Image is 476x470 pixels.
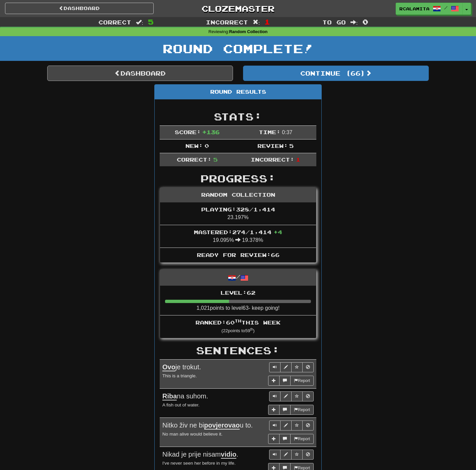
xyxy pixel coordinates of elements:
div: Sentence controls [269,450,314,460]
a: Dashboard [47,66,233,81]
span: 1 [296,156,300,163]
div: / [160,270,316,285]
span: na suhom. [162,392,208,400]
span: 0 [205,143,209,149]
button: Toggle favorite [291,362,303,372]
u: Riba [162,392,177,400]
div: More sentence controls [268,376,314,386]
span: : [136,19,143,25]
button: Add sentence to collection [268,434,280,444]
button: Play sentence audio [269,420,281,431]
button: Toggle ignore [302,362,314,372]
span: je trokut. [162,363,201,371]
button: Toggle ignore [302,391,314,401]
span: : [253,19,260,25]
div: Sentence controls [269,391,314,401]
span: 5 [289,143,294,149]
sup: th [235,318,241,323]
button: Toggle favorite [291,420,303,431]
li: 19.095% 19.378% [160,225,316,248]
h1: Round Complete! [2,42,474,55]
div: More sentence controls [268,405,314,415]
button: Continue (66) [243,66,429,81]
span: Correct [98,19,131,25]
a: Clozemaster [164,3,312,14]
span: 5 [148,18,154,26]
span: : [350,19,358,25]
div: Sentence controls [269,420,314,431]
button: Add sentence to collection [268,376,280,386]
u: vidio [221,451,237,459]
button: Edit sentence [280,420,292,431]
small: No man alive would believe it. [162,432,223,437]
a: Dashboard [5,3,154,14]
span: + 4 [273,229,282,235]
button: Toggle ignore [302,420,314,431]
h2: Stats: [160,111,316,122]
button: Report [290,405,314,415]
span: Mastered: 274 / 1,414 [194,229,282,235]
span: Time: [259,129,281,135]
button: Add sentence to collection [268,405,280,415]
span: Incorrect: [251,156,294,163]
li: 23.197% [160,202,316,225]
span: To go [322,19,346,25]
div: Round Results [155,85,321,99]
button: Play sentence audio [269,391,281,401]
div: Sentence controls [269,362,314,372]
li: 1,021 points to level 63 - keep going! [160,286,316,316]
button: Report [290,376,314,386]
span: 5 [213,156,218,163]
button: Play sentence audio [269,362,281,372]
div: More sentence controls [268,434,314,444]
u: Ovo [162,363,175,371]
span: / [444,5,448,10]
button: Play sentence audio [269,450,281,460]
span: Nitko živ ne bi u to. [162,421,253,430]
strong: Random Collection [229,29,267,34]
span: Review: [257,143,288,149]
span: Ready for Review: 66 [197,252,280,258]
span: Correct: [177,156,212,163]
span: Level: 62 [221,289,255,296]
span: rcalamita [399,6,429,12]
small: I've never seen her before in my life. [162,461,236,466]
u: povjerovao [204,421,240,430]
button: Edit sentence [280,362,292,372]
small: A fish out of water. [162,402,200,407]
span: 1 [264,18,270,26]
span: New: [185,143,203,149]
span: + 136 [202,129,220,135]
small: This is a triangle. [162,373,197,378]
button: Edit sentence [280,450,292,460]
button: Toggle favorite [291,391,303,401]
small: ( 22 points to 59 ) [221,328,254,333]
span: Incorrect [206,19,248,25]
span: Score: [175,129,201,135]
span: Ranked: 60 this week [195,319,281,325]
span: Nikad je prije nisam . [162,451,238,459]
div: Random Collection [160,188,316,202]
button: Toggle ignore [302,450,314,460]
span: Playing: 328 / 1,414 [201,206,275,212]
a: rcalamita / [396,3,463,15]
button: Toggle favorite [291,450,303,460]
button: Edit sentence [280,391,292,401]
sup: th [250,327,253,331]
button: Report [290,434,314,444]
h2: Progress: [160,173,316,184]
span: 0 [363,18,368,26]
span: 0 : 37 [282,129,292,135]
h2: Sentences: [160,345,316,356]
